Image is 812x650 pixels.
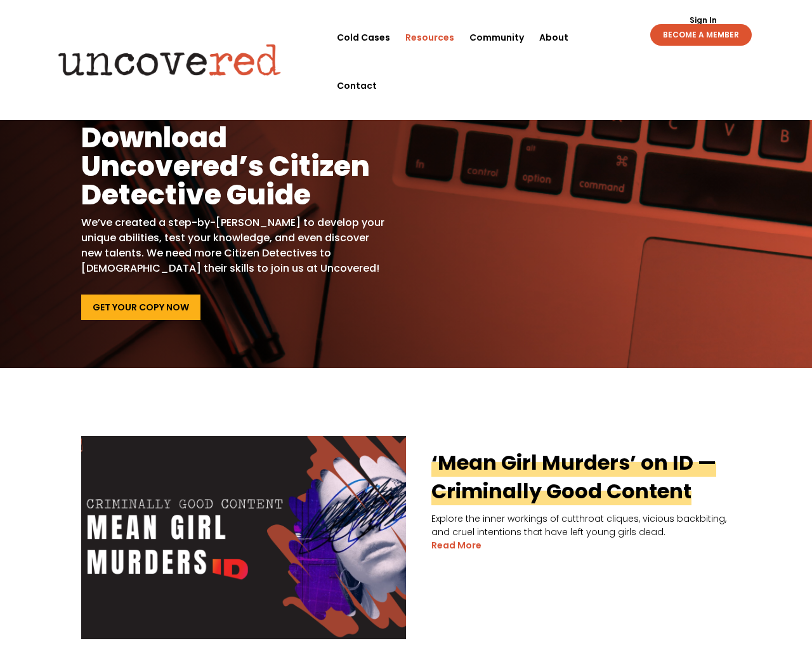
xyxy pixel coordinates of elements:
img: Uncovered logo [48,35,292,84]
a: Resources [405,13,454,62]
img: ‘Mean Girl Murders’ on ID — Criminally Good Content [81,436,406,639]
p: We’ve created a step-by-[PERSON_NAME] to develop your unique abilities, test your knowledge, and ... [81,215,388,276]
a: Sign In [683,17,724,24]
a: read more [431,539,481,552]
a: Contact [337,62,377,110]
a: BECOME A MEMBER [650,24,752,46]
a: Community [469,13,524,62]
a: Get Your Copy Now [81,295,200,320]
h1: Download Uncovered’s Citizen Detective Guide [81,123,388,215]
a: ‘Mean Girl Murders’ on ID — Criminally Good Content [431,448,716,505]
a: Cold Cases [337,13,390,62]
p: Explore the inner workings of cutthroat cliques, vicious backbiting, and cruel intentions that ha... [81,512,731,539]
a: About [539,13,568,62]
